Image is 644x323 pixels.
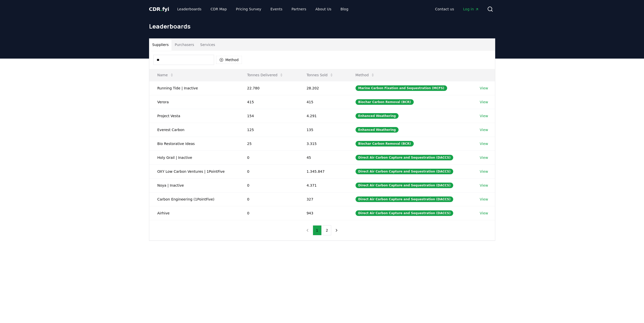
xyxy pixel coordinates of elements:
button: next page [332,225,341,235]
td: 327 [298,192,347,206]
button: Services [197,39,218,51]
span: CDR fyi [149,6,169,12]
td: 135 [298,123,347,137]
div: Biochar Carbon Removal (BCR) [356,141,414,146]
a: Partners [287,5,310,14]
a: View [480,155,488,160]
td: Airhive [149,206,239,220]
td: 0 [239,164,299,178]
a: View [480,127,488,132]
button: Purchasers [172,39,197,51]
a: View [480,169,488,174]
td: Verora [149,95,239,109]
td: Holy Grail | Inactive [149,151,239,164]
td: 28.202 [298,81,347,95]
div: Direct Air Carbon Capture and Sequestration (DACCS) [356,169,453,174]
td: 4.291 [298,109,347,123]
div: Direct Air Carbon Capture and Sequestration (DACCS) [356,210,453,216]
td: 154 [239,109,299,123]
a: View [480,100,488,105]
a: CDR Map [206,5,231,14]
div: Enhanced Weathering [356,113,399,119]
nav: Main [431,5,483,14]
td: Running Tide | Inactive [149,81,239,95]
a: About Us [311,5,335,14]
button: Name [153,70,178,80]
td: 45 [298,151,347,164]
td: Everest Carbon [149,123,239,137]
div: Direct Air Carbon Capture and Sequestration (DACCS) [356,183,453,188]
a: View [480,183,488,188]
a: Contact us [431,5,458,14]
td: OXY Low Carbon Ventures | 1PointFive [149,164,239,178]
td: 415 [298,95,347,109]
a: View [480,141,488,146]
a: CDR.fyi [149,6,169,13]
h1: Leaderboards [149,22,495,30]
button: Method [216,56,242,64]
td: 1.345.847 [298,164,347,178]
span: . [160,6,162,12]
a: View [480,211,488,216]
button: Tonnes Delivered [243,70,288,80]
td: 4.371 [298,178,347,192]
td: 415 [239,95,299,109]
div: Marine Carbon Fixation and Sequestration (MCFS) [356,85,447,91]
button: Suppliers [149,39,172,51]
a: Pricing Survey [232,5,265,14]
td: 22.780 [239,81,299,95]
td: 25 [239,137,299,151]
a: Leaderboards [173,5,205,14]
td: Carbon Engineering (1PointFive) [149,192,239,206]
td: 3.315 [298,137,347,151]
td: 0 [239,192,299,206]
a: View [480,113,488,118]
button: 2 [323,225,331,235]
button: 1 [313,225,322,235]
div: Direct Air Carbon Capture and Sequestration (DACCS) [356,196,453,202]
td: Bio Restorative Ideas [149,137,239,151]
div: Enhanced Weathering [356,127,399,133]
td: Project Vesta [149,109,239,123]
td: 125 [239,123,299,137]
td: 0 [239,178,299,192]
td: 0 [239,151,299,164]
td: Noya | Inactive [149,178,239,192]
button: Method [351,70,379,80]
a: View [480,197,488,202]
td: 0 [239,206,299,220]
div: Biochar Carbon Removal (BCR) [356,99,414,105]
nav: Main [173,5,352,14]
a: Events [266,5,286,14]
button: Tonnes Sold [302,70,338,80]
span: Log in [463,7,479,12]
td: 943 [298,206,347,220]
a: Blog [337,5,352,14]
a: Log in [459,5,483,14]
a: View [480,86,488,91]
div: Direct Air Carbon Capture and Sequestration (DACCS) [356,155,453,160]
